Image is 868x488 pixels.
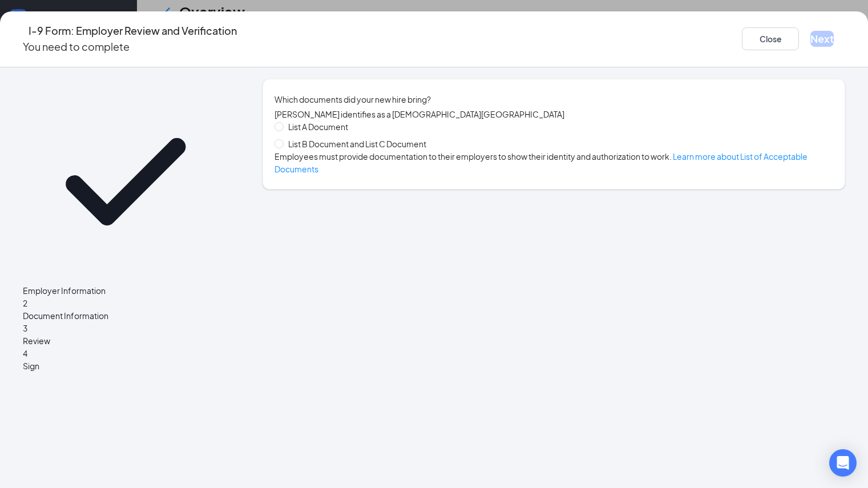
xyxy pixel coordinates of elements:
[23,348,27,358] span: 4
[29,23,237,39] h4: I-9 Form: Employer Review and Verification
[23,284,228,297] span: Employer Information
[284,120,353,133] span: List A Document
[23,39,237,55] p: You need to complete
[274,109,564,119] span: [PERSON_NAME] identifies as a [DEMOGRAPHIC_DATA][GEOGRAPHIC_DATA]
[23,323,27,333] span: 3
[23,298,27,308] span: 2
[810,31,834,47] button: Next
[274,93,833,106] span: Which documents did your new hire bring?
[274,151,808,174] a: Learn more about List of Acceptable Documents
[742,27,799,50] button: Close
[23,309,228,322] span: Document Information
[23,334,228,347] span: Review
[274,151,808,174] span: Employees must provide documentation to their employers to show their identity and authorization ...
[23,360,228,372] span: Sign
[284,138,431,150] span: List B Document and List C Document
[23,79,228,284] svg: Checkmark
[829,449,857,477] div: Open Intercom Messenger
